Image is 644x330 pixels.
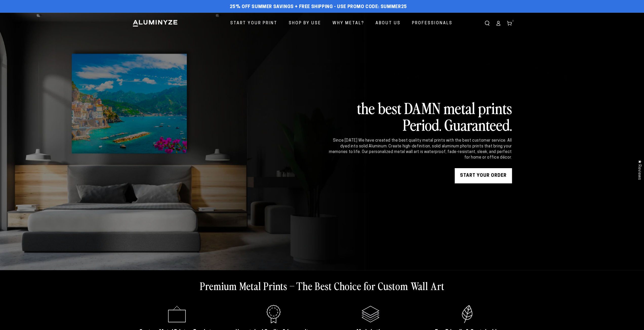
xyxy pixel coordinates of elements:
summary: Search our site [482,18,493,29]
a: Why Metal? [329,17,368,30]
h2: Premium Metal Prints – The Best Choice for Custom Wall Art [200,279,444,292]
a: About Us [372,17,404,30]
span: Why Metal? [333,20,364,27]
div: Since [DATE] We have created the best quality metal prints with the best customer service. All dy... [328,138,512,161]
h2: the best DAMN metal prints Period. Guaranteed. [328,99,512,133]
a: Shop By Use [285,17,325,30]
span: Professionals [412,20,452,27]
span: Shop By Use [289,20,321,27]
span: 2 [512,19,514,23]
span: About Us [376,20,401,27]
a: Professionals [408,17,456,30]
span: Start Your Print [230,20,277,27]
span: 25% off Summer Savings + Free Shipping - Use Promo Code: SUMMER25 [230,4,407,10]
a: START YOUR Order [455,168,512,183]
div: Click to open Judge.me floating reviews tab [634,156,644,184]
a: Start Your Print [226,17,281,30]
img: Aluminyze [132,19,178,27]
